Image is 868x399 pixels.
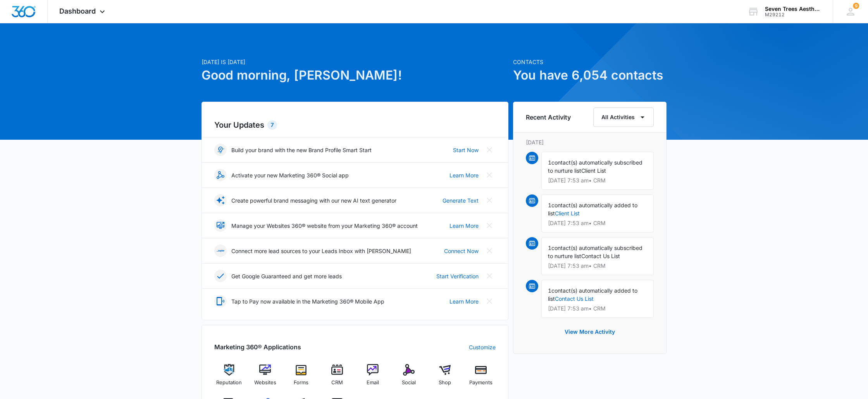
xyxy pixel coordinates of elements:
p: [DATE] 7:53 am • CRM [548,178,647,183]
h6: Recent Activity [526,113,571,122]
div: 7 [267,120,277,130]
span: Email [367,379,379,387]
span: 9 [853,3,859,9]
div: account name [765,6,821,12]
h1: You have 6,054 contacts [513,66,666,85]
h2: Your Updates [214,119,496,131]
span: contact(s) automatically added to list [548,287,637,302]
span: Payments [469,379,493,387]
span: 1 [548,287,551,294]
p: [DATE] 7:53 am • CRM [548,306,647,311]
a: Contact Us List [555,295,594,302]
button: Close [483,245,496,257]
button: Close [483,169,496,181]
a: Learn More [449,297,479,305]
span: contact(s) automatically subscribed to nurture list [548,245,642,259]
p: [DATE] is [DATE] [201,58,508,66]
a: CRM [322,364,352,392]
span: Forms [294,379,308,387]
span: contact(s) automatically subscribed to nurture list [548,159,642,174]
a: Customize [469,343,496,351]
button: Close [483,219,496,232]
span: contact(s) automatically added to list [548,202,637,217]
span: Dashboard [59,7,96,15]
a: Email [358,364,388,392]
a: Shop [430,364,460,392]
a: Forms [286,364,316,392]
a: Client List [555,210,580,217]
button: All Activities [593,108,654,127]
p: Manage your Websites 360® website from your Marketing 360® account [231,222,418,230]
button: Close [483,270,496,282]
span: Contact Us List [581,253,620,259]
span: Reputation [216,379,242,387]
p: Contacts [513,58,666,66]
span: 1 [548,245,551,251]
a: Generate Text [443,196,479,205]
a: Connect Now [444,247,479,255]
span: Shop [439,379,451,387]
p: [DATE] 7:53 am • CRM [548,220,647,226]
span: Websites [254,379,276,387]
a: Start Verification [436,272,479,280]
p: Tap to Pay now available in the Marketing 360® Mobile App [231,297,384,305]
button: Close [483,144,496,156]
a: Social [394,364,424,392]
p: [DATE] 7:53 am • CRM [548,263,647,269]
button: Close [483,194,496,206]
a: Reputation [214,364,244,392]
button: View More Activity [557,323,623,341]
span: Client List [581,167,606,174]
p: Build your brand with the new Brand Profile Smart Start [231,146,372,154]
a: Websites [250,364,280,392]
p: Connect more lead sources to your Leads Inbox with [PERSON_NAME] [231,247,411,255]
p: Activate your new Marketing 360® Social app [231,171,349,179]
span: 1 [548,202,551,208]
a: Payments [466,364,496,392]
p: Create powerful brand messaging with our new AI text generator [231,196,396,205]
p: Get Google Guaranteed and get more leads [231,272,342,280]
div: account id [765,12,821,17]
span: Social [402,379,416,387]
a: Start Now [453,146,479,154]
button: Close [483,295,496,307]
a: Learn More [449,222,479,230]
span: CRM [331,379,343,387]
a: Learn More [449,171,479,179]
h2: Marketing 360® Applications [214,342,301,352]
span: 1 [548,159,551,166]
p: [DATE] [526,138,654,146]
div: notifications count [853,3,859,9]
h1: Good morning, [PERSON_NAME]! [201,66,508,85]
